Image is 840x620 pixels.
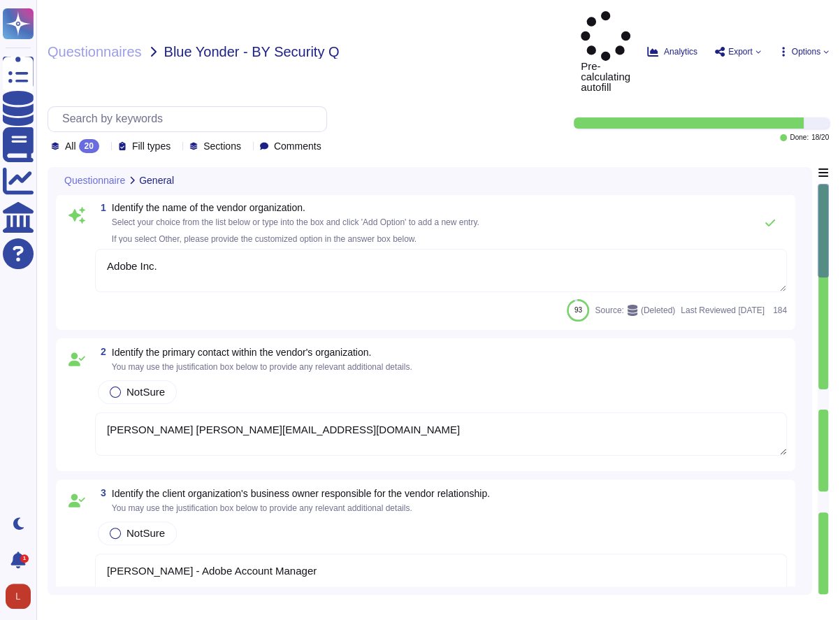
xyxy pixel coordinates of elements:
[164,45,340,59] span: Blue Yonder - BY Security Q
[574,306,582,314] span: 93
[3,581,41,612] button: user
[203,141,241,151] span: Sections
[112,503,412,513] span: You may use the justification box below to provide any relevant additional details.
[132,141,171,151] span: Fill types
[790,134,809,141] span: Done:
[64,175,125,185] span: Questionnaire
[274,141,321,151] span: Comments
[126,386,165,398] span: NotSure
[20,554,29,563] div: 1
[112,217,479,244] span: Select your choice from the list below or type into the box and click 'Add Option' to add a new e...
[65,141,76,151] span: All
[595,305,675,316] span: Source:
[95,347,106,356] span: 2
[95,554,787,597] textarea: [PERSON_NAME] - Adobe Account Manager
[48,45,142,59] span: Questionnaires
[770,306,787,315] span: 184
[647,46,697,57] button: Analytics
[664,48,697,56] span: Analytics
[792,48,820,56] span: Options
[95,249,787,292] textarea: Adobe Inc.
[6,584,31,609] img: user
[728,48,753,56] span: Export
[95,203,106,212] span: 1
[55,107,326,131] input: Search by keywords
[95,488,106,498] span: 3
[79,139,99,153] div: 20
[126,527,165,539] span: NotSure
[112,202,305,213] span: Identify the name of the vendor organization.
[681,306,765,315] span: Last Reviewed [DATE]
[811,134,829,141] span: 18 / 20
[112,488,490,499] span: Identify the client organization's business owner responsible for the vendor relationship.
[139,175,174,185] span: General
[641,306,675,315] span: (Deleted)
[95,412,787,456] textarea: [PERSON_NAME] [PERSON_NAME][EMAIL_ADDRESS][DOMAIN_NAME]
[581,11,630,92] span: Pre-calculating autofill
[112,362,412,372] span: You may use the justification box below to provide any relevant additional details.
[112,347,372,358] span: Identify the primary contact within the vendor's organization.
